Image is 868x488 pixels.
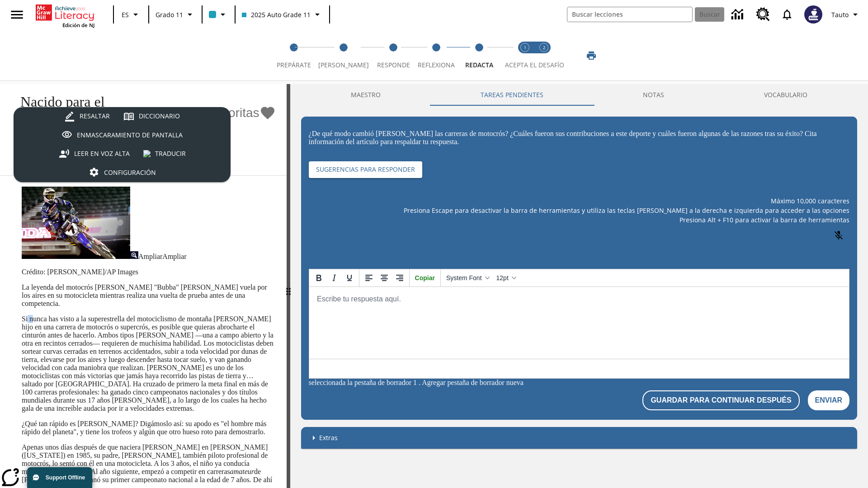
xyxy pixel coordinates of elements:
[318,61,369,69] span: [PERSON_NAME]
[831,10,849,19] span: Tauto
[512,31,538,80] button: Acepta el desafío lee step 1 of 2
[309,287,849,359] iframe: Reach text area
[567,7,692,22] input: Buscar campo
[4,1,30,28] button: Abrir el menú lateral
[22,268,276,276] p: Crédito: [PERSON_NAME]/AP Images
[726,2,751,27] a: Centro de información
[311,31,376,80] button: Lee step 2 of 5
[27,467,92,488] button: Support Offline
[205,6,232,23] button: El color de la clase es azul claro. Cambiar el color de la clase.
[139,111,180,122] div: Diccionario
[14,107,231,182] div: split button
[104,167,156,178] div: Configuración
[377,61,410,69] span: Responde
[369,31,418,80] button: Responde step 3 of 5
[238,6,326,23] button: Clase: 2025 Auto Grade 11, Selecciona una clase
[62,22,94,28] span: Edición de NJ
[455,31,504,80] button: Redacta step 5 of 5
[808,390,849,410] button: Enviar
[804,5,822,23] img: Avatar
[799,3,828,26] button: Escoja un nuevo avatar
[309,130,849,146] p: ¿De qué modo cambió [PERSON_NAME] las carreras de motocrós? ¿Cuáles fueron sus contribuciones a e...
[277,61,311,69] span: Prepárate
[505,61,564,69] span: ACEPTA EL DESAFÍO
[309,379,849,387] div: seleccionada la pestaña de borrador 1 . Agregar pestaña de borrador nueva
[493,270,519,286] button: Font sizes
[392,270,407,286] button: Align right
[714,84,857,106] button: VOCABULARIO
[242,10,311,19] span: 2025 Auto Grade 11
[74,148,130,160] div: Leer en voz alta
[410,31,462,80] button: Reflexiona step 4 of 5
[162,253,186,260] span: Ampliar
[443,270,493,286] button: Fonts
[828,6,864,23] button: Perfil/Configuración
[377,270,392,286] button: Align center
[133,105,276,121] button: Añadir a mis Favoritas - Nacido para el motocrós
[543,45,545,51] text: 2
[642,390,799,410] button: Guardar para continuar después
[415,274,435,282] span: Copiar
[775,3,799,26] a: Notificaciones
[430,84,593,106] button: TAREAS PENDIENTES
[309,196,849,206] p: Máximo 10,000 caracteres
[496,274,509,282] span: 12pt
[301,84,857,106] div: Instructional Panel Tabs
[156,10,183,19] span: Grado 11
[309,206,849,215] p: Presiona Escape para desactivar la barra de herramientas y utiliza las teclas [PERSON_NAME] a la ...
[309,215,849,225] p: Presiona Alt + F10 para activar la barra de herramientas
[524,45,526,51] text: 1
[309,161,422,178] button: Sugerencias para responder
[290,84,868,488] div: activity
[418,61,455,69] span: Reflexiona
[117,6,146,23] button: Lenguaje: ES, Selecciona un idioma
[22,187,130,259] img: El corredor de motocrós James Stewart vuela por los aires en su motocicleta de montaña.
[326,270,342,286] button: Italic
[411,270,439,286] button: Copiar
[531,31,557,80] button: Acepta el desafío contesta step 2 of 2
[155,148,186,160] div: Traducir
[46,474,85,481] span: Support Offline
[36,3,94,28] div: Portada
[301,427,857,449] div: Extras
[361,270,377,286] button: Align left
[465,61,493,69] span: Redacta
[52,145,137,164] button: Leer en voz alta
[287,84,290,488] div: Pulsa la tecla de intro o la barra espaciadora y luego presiona las flechas de derecha e izquierd...
[593,84,714,106] button: NOTAS
[152,6,199,23] button: Grado: Grado 11, Elige un grado
[577,47,606,64] button: Imprimir
[828,225,849,246] button: Haga clic para activar la función de reconocimiento de voz
[122,10,129,19] span: ES
[133,106,259,120] span: Añadir a mis Favoritas
[230,468,254,475] em: amateur
[55,126,189,145] button: Enmascaramiento de pantalla
[82,163,163,182] button: Configuración
[269,31,318,80] button: Prepárate step 1 of 5
[301,84,431,106] button: Maestro
[77,130,183,141] div: Enmascaramiento de pantalla
[311,270,326,286] button: Bold
[80,111,110,122] div: Resaltar
[57,107,117,126] button: Resaltar
[22,420,276,436] p: ¿Qué tan rápido es [PERSON_NAME]? Digámoslo así: su apodo es "el hombre más rápido del planeta", ...
[446,274,482,282] span: System Font
[117,107,187,126] button: Diccionario
[751,2,775,27] a: Centro de recursos, Se abrirá en una pestaña nueva.
[130,251,138,259] img: Ampliar
[319,433,338,442] p: Extras
[22,315,276,413] p: Si nunca has visto a la superestrella del motociclismo de montaña [PERSON_NAME] hijo en una carre...
[11,94,129,127] h1: Nacido para el motocrós
[342,270,357,286] button: Underline
[143,150,151,157] img: translateIcon.svg
[138,253,162,260] span: Ampliar
[11,142,276,149] p: Noticias: Gente
[137,145,193,164] button: Traducir
[22,283,276,308] p: La leyenda del motocrós [PERSON_NAME] "Bubba" [PERSON_NAME] vuela por los aires en su motocicleta...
